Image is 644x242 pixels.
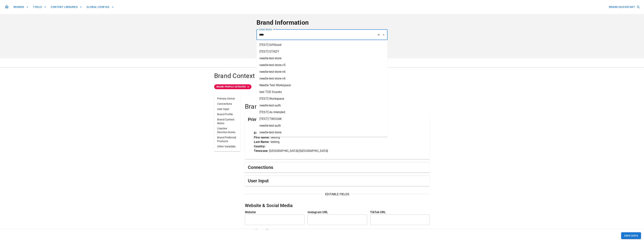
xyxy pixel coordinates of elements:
[254,140,270,144] strong: Last Name:
[248,178,269,184] h5: User Input
[256,136,388,143] li: needle-test-store-v5
[256,62,388,68] li: needle-test-store-v5
[308,210,367,215] p: Instagram URL
[256,122,388,129] li: needle-test-auth
[216,85,246,88] p: BRAND PROFILE OUTDATED
[256,129,388,136] li: needle-test-store
[245,203,430,209] h5: Website & Social Media
[256,95,388,102] li: [TEST] Workspace
[217,118,237,125] p: Brand Context Notes
[85,4,115,10] button: GLOBAL CONFIGS
[256,89,388,95] li: test TCD Snacks
[256,82,388,89] li: Needle Test Workspace
[254,140,421,144] p: testing
[254,131,421,135] p: [EMAIL_ADDRESS][DOMAIN_NAME]
[245,210,305,215] p: Website
[31,4,48,10] button: TOOLS
[381,32,386,37] button: Close
[256,102,388,109] li: needle-test-auth
[217,145,237,148] p: Other Variables
[256,109,388,116] li: [TEST] As Intended
[12,4,30,10] button: BRANDS
[256,19,388,27] h4: Brand Information
[217,102,237,106] p: Connections
[376,32,381,37] button: Clear
[214,84,430,89] a: BRAND PROFILE OUTDATED
[256,75,388,82] li: needle-test-store-v6
[245,162,430,173] div: Connections
[248,117,278,122] h5: Primary Owner
[217,136,237,143] p: Brand Preferred Products
[254,149,268,153] strong: Timezone:
[245,113,430,126] div: Primary Owner
[256,55,388,62] li: needle-test-store
[256,116,388,122] li: [TEST] TWOOAK
[621,232,641,239] button: SAVE DATA
[245,176,430,186] div: User Input
[248,164,273,170] h5: Connections
[245,228,430,234] h5: Brand Profile
[256,68,388,75] li: needle-test-store-v6
[217,127,237,134] p: Creative Direction Notes
[259,28,272,31] label: Select Brand
[245,103,430,111] h4: Brand: [TEST] STIIIZY
[49,4,83,10] button: CONTENT LIBRARIES
[254,149,421,153] p: [GEOGRAPHIC_DATA]/[GEOGRAPHIC_DATA]
[323,192,351,197] span: EDITABLE FIELDS
[256,48,388,55] li: [TEST] STIIIZY
[254,136,270,139] strong: First Name:
[254,145,265,148] strong: Country:
[217,97,237,100] p: Primary Owner
[254,131,262,135] strong: Email:
[607,4,641,10] button: BRAND QUICKSTART
[217,112,237,116] p: Brand Profile
[254,135,421,140] p: testing
[217,107,237,111] p: User Input
[214,72,430,80] h4: Brand Context
[370,210,430,215] p: TikTok URL
[256,42,388,48] li: [TEST] GiftGood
